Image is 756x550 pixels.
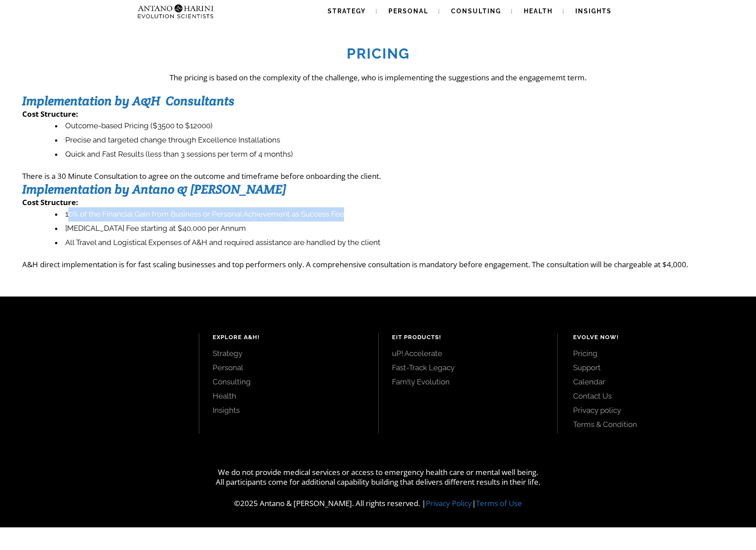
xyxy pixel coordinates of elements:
strong: Cost Structure: [22,197,78,207]
a: Personal [213,363,364,372]
a: Pricing [573,348,736,358]
a: Calendar [573,377,736,387]
a: Privacy policy [573,405,736,415]
span: Personal [388,8,428,15]
p: A&H direct implementation is for fast scaling businesses and top performers only. A comprehensive... [22,259,734,269]
a: uP! Accelerate [392,348,544,358]
strong: Implementation by Antano & [PERSON_NAME] [22,181,286,197]
strong: Cost Structure [22,109,76,119]
strong: : [76,109,78,119]
a: Support [573,363,736,372]
strong: Pricing [347,45,410,62]
strong: Implementation by A&H Consultants [22,93,234,109]
span: Insights [575,8,612,15]
li: Precise and targeted change through Excellence Installations [55,133,734,147]
a: Insights [213,405,364,415]
a: Strategy [213,348,364,358]
a: Fam!ly Evolution [392,377,544,387]
li: Quick and Fast Results (less than 3 sessions per term of 4 months) [55,147,734,162]
h4: EIT Products! [392,333,544,342]
li: All Travel and Logistical Expenses of A&H and required assistance are handled by the client [55,236,734,250]
li: 10% of the Financial Gain from Business or Personal Achievement as Success Fee [55,207,734,222]
a: Fast-Track Legacy [392,363,544,372]
span: Health [524,8,553,15]
span: Consulting [451,8,501,15]
a: Privacy Policy [426,498,472,508]
a: Health [213,391,364,401]
h4: Evolve Now! [573,333,736,342]
p: There is a 30 Minute Consultation to agree on the outcome and timeframe before onboarding the cli... [22,171,734,181]
a: Terms of Use [476,498,522,508]
h4: Explore A&H! [213,333,364,342]
a: Terms & Condition [573,419,736,429]
span: Strategy [328,8,366,15]
a: Contact Us [573,391,736,401]
li: Outcome-based Pricing ($3500 to $12000) [55,119,734,133]
a: Consulting [213,377,364,387]
p: The pricing is based on the complexity of the challenge, who is implementing the suggestions and ... [22,72,734,83]
li: [MEDICAL_DATA] Fee starting at $40,000 per Annum [55,222,734,236]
